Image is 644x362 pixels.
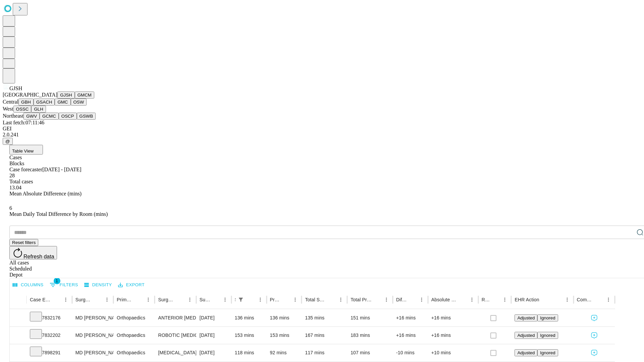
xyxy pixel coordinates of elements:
[562,295,572,304] button: Menu
[61,295,70,304] button: Menu
[515,297,539,302] div: EHR Action
[351,309,389,326] div: 151 mins
[270,344,299,361] div: 92 mins
[158,327,193,344] div: ROBOTIC [MEDICAL_DATA] KNEE TOTAL
[290,295,300,304] button: Menu
[71,99,87,106] button: OSW
[431,309,475,326] div: +16 mins
[75,309,110,326] div: MD [PERSON_NAME] [PERSON_NAME]
[305,327,344,344] div: 167 mins
[200,309,228,326] div: [DATE]
[3,138,13,145] button: @
[3,126,641,132] div: GEI
[59,113,77,120] button: OSCP
[42,167,81,172] span: [DATE] - [DATE]
[540,350,555,355] span: Ignored
[75,327,110,344] div: MD [PERSON_NAME] [PERSON_NAME]
[577,297,594,302] div: Comments
[220,295,230,304] button: Menu
[83,280,114,290] button: Density
[18,99,34,106] button: GBH
[517,350,535,355] span: Adjusted
[417,295,426,304] button: Menu
[117,327,151,344] div: Orthopaedics
[537,314,558,321] button: Ignored
[117,309,151,326] div: Orthopaedics
[327,295,336,304] button: Sort
[336,295,345,304] button: Menu
[134,295,144,304] button: Sort
[351,327,389,344] div: 183 mins
[515,314,537,321] button: Adjusted
[396,309,425,326] div: +16 mins
[408,295,417,304] button: Sort
[540,315,555,320] span: Ignored
[515,349,537,356] button: Adjusted
[305,297,326,302] div: Total Scheduled Duration
[246,295,256,304] button: Sort
[235,327,263,344] div: 153 mins
[158,309,193,326] div: ANTERIOR [MEDICAL_DATA] TOTAL HIP
[256,295,265,304] button: Menu
[431,344,475,361] div: +10 mins
[5,139,10,144] span: @
[537,349,558,356] button: Ignored
[30,297,51,302] div: Case Epic Id
[75,344,110,361] div: MD [PERSON_NAME] [PERSON_NAME]
[9,239,38,246] button: Reset filters
[30,344,69,361] div: 7898291
[281,295,290,304] button: Sort
[537,332,558,339] button: Ignored
[102,295,112,304] button: Menu
[13,106,32,113] button: OSSC
[3,132,641,138] div: 2.0.241
[270,309,299,326] div: 136 mins
[604,295,613,304] button: Menu
[9,85,22,91] span: GJSH
[13,347,23,359] button: Expand
[30,327,69,344] div: 7832202
[75,297,92,302] div: Surgeon Name
[396,344,425,361] div: -10 mins
[40,113,59,120] button: GCMC
[3,92,57,98] span: [GEOGRAPHIC_DATA]
[517,315,535,320] span: Adjusted
[211,295,220,304] button: Sort
[431,327,475,344] div: +16 mins
[144,295,153,304] button: Menu
[9,167,42,172] span: Case forecaster
[158,297,175,302] div: Surgery Name
[305,344,344,361] div: 117 mins
[9,145,43,155] button: Table View
[3,120,44,125] span: Last fetch: 07:11:46
[9,179,33,184] span: Total cases
[236,295,246,304] div: 1 active filter
[515,332,537,339] button: Adjusted
[54,278,60,284] span: 1
[3,99,18,105] span: Central
[305,309,344,326] div: 135 mins
[9,205,12,211] span: 6
[55,99,70,106] button: GMC
[9,185,21,190] span: 13.04
[200,344,228,361] div: [DATE]
[12,148,34,154] span: Table View
[270,297,281,302] div: Predicted In Room Duration
[48,280,80,290] button: Show filters
[9,246,57,259] button: Refresh data
[396,297,407,302] div: Difference
[235,297,235,302] div: Scheduled In Room Duration
[235,344,263,361] div: 118 mins
[3,106,13,112] span: West
[93,295,102,304] button: Sort
[9,191,82,196] span: Mean Absolute Difference (mins)
[200,327,228,344] div: [DATE]
[458,295,467,304] button: Sort
[396,327,425,344] div: +16 mins
[9,173,15,178] span: 28
[235,309,263,326] div: 136 mins
[200,297,210,302] div: Surgery Date
[158,344,193,361] div: [MEDICAL_DATA] MEDIAL AND LATERAL MENISCECTOMY
[185,295,195,304] button: Menu
[52,295,61,304] button: Sort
